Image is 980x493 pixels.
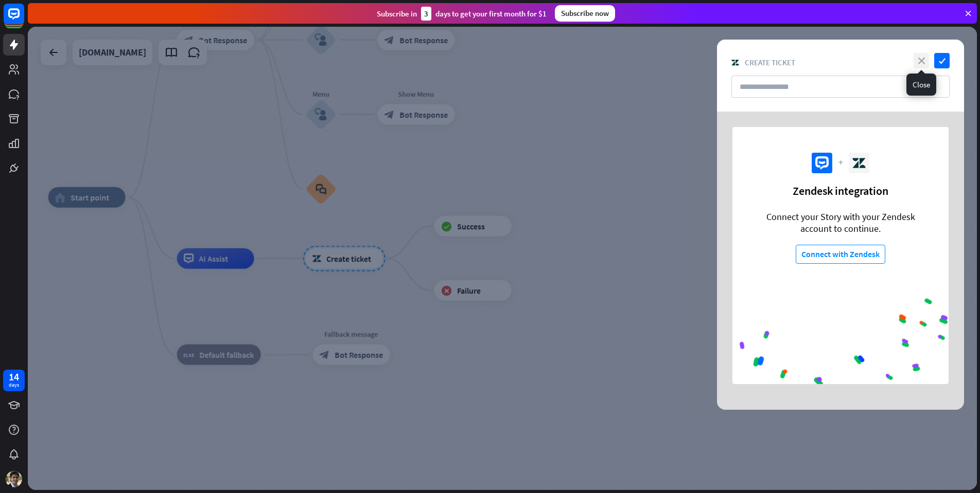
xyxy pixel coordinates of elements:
[934,53,950,68] i: check
[838,161,843,165] i: plus
[421,7,431,21] div: 3
[8,4,39,35] button: Open LiveChat chat widget
[555,5,615,22] div: Subscribe now
[914,53,929,68] i: close
[793,184,888,198] div: Zendesk integration
[377,7,547,21] div: Subscribe in days to get your first month for $1
[3,370,25,391] a: 14 days
[796,245,885,264] button: Connect with Zendesk
[9,381,19,389] div: days
[750,211,931,234] div: Connect your Story with your Zendesk account to continue.
[745,58,795,67] span: Create ticket
[9,372,19,381] div: 14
